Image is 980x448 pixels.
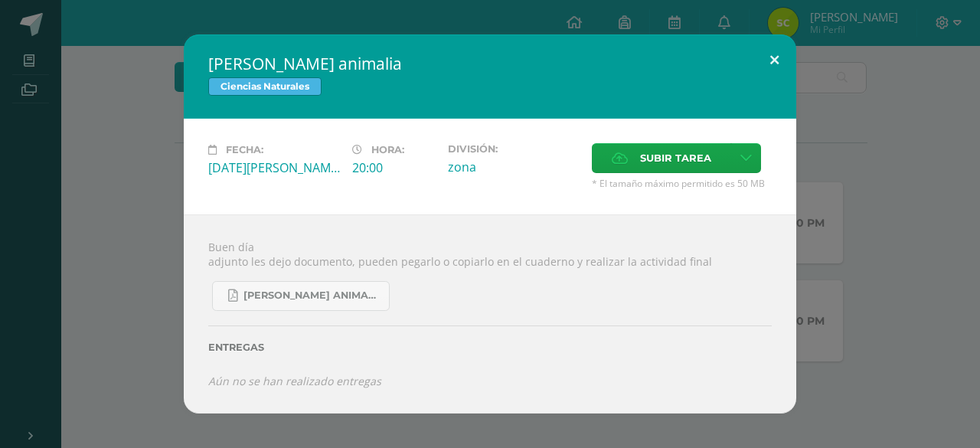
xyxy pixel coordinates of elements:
div: Buen día adjunto les dejo documento, pueden pegarlo o copiarlo en el cuaderno y realizar la activ... [184,214,796,414]
div: 20:00 [352,159,436,176]
span: Fecha: [226,144,263,155]
label: Entregas [208,342,772,353]
div: [DATE][PERSON_NAME] [208,159,340,176]
a: [PERSON_NAME] animalia.pdf [212,281,390,311]
span: Ciencias Naturales [208,77,322,96]
label: División: [448,143,580,155]
span: Subir tarea [640,144,711,172]
h2: [PERSON_NAME] animalia [208,53,772,74]
span: * El tamaño máximo permitido es 50 MB [592,177,772,190]
div: zona [448,159,580,175]
i: Aún no se han realizado entregas [208,374,381,388]
span: Hora: [371,144,404,155]
span: [PERSON_NAME] animalia.pdf [243,289,381,302]
button: Close (Esc) [753,34,796,87]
